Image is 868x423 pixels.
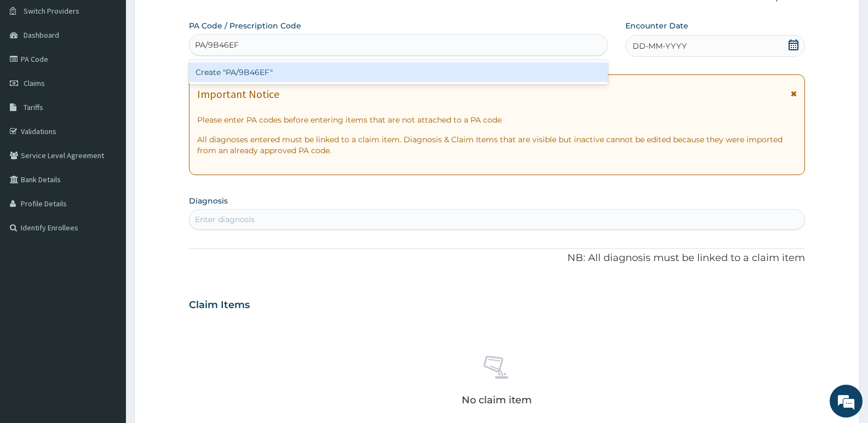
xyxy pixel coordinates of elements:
[20,55,44,82] img: d_794563401_company_1708531726252_794563401
[189,251,805,265] p: NB: All diagnosis must be linked to a claim item
[24,78,45,88] span: Claims
[24,6,79,16] span: Switch Providers
[180,5,206,32] div: Minimize live chat window
[189,299,250,311] h3: Claim Items
[189,20,301,31] label: PA Code / Prescription Code
[189,62,608,82] div: Create "PA/9B46EF"
[64,138,151,248] span: We're online!
[5,299,209,337] textarea: Type your message and hit 'Enter'
[195,214,255,225] div: Enter diagnosis
[24,30,59,40] span: Dashboard
[57,61,184,76] div: Chat with us now
[462,395,532,405] p: No claim item
[197,88,279,100] h1: Important Notice
[197,114,797,125] p: Please enter PA codes before entering items that are not attached to a PA code
[189,195,228,206] label: Diagnosis
[197,134,797,156] p: All diagnoses entered must be linked to a claim item. Diagnosis & Claim Items that are visible bu...
[24,102,43,112] span: Tariffs
[633,40,687,51] span: DD-MM-YYYY
[625,20,688,31] label: Encounter Date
